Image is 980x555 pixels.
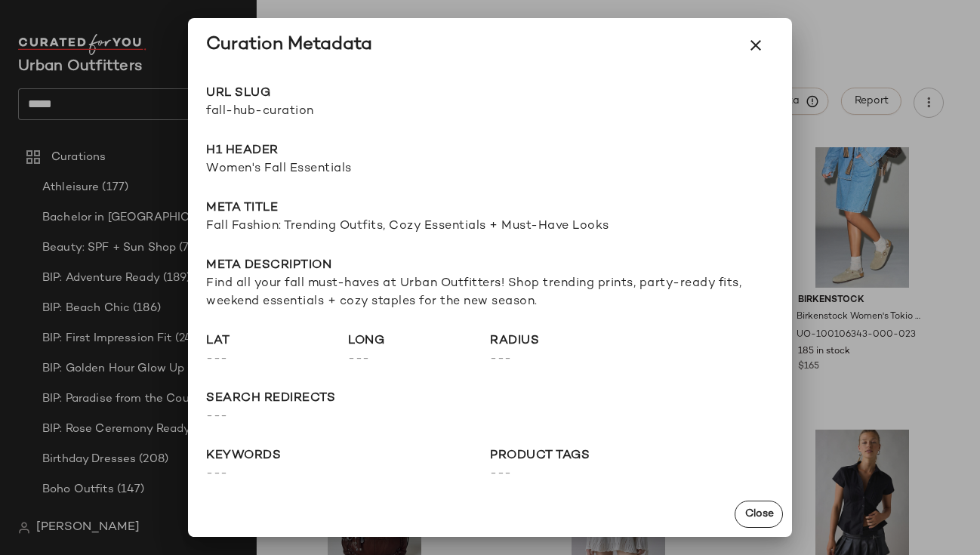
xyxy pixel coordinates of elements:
span: --- [490,350,632,368]
span: Close [744,508,773,520]
span: Meta description [206,257,774,275]
span: Product Tags [490,447,774,465]
span: --- [206,465,490,483]
span: --- [490,465,774,483]
span: Find all your fall must-haves at Urban Outfitters! Shop trending prints, party-ready fits, weeken... [206,275,774,311]
span: Fall Fashion: Trending Outfits, Cozy Essentials + Must-Have Looks [206,217,774,236]
span: lat [206,332,348,350]
span: fall-hub-curation [206,103,490,121]
span: --- [348,350,490,368]
span: URL Slug [206,85,490,103]
span: keywords [206,447,490,465]
span: --- [206,408,774,426]
span: --- [206,350,348,368]
span: H1 Header [206,142,774,160]
span: long [348,332,490,350]
div: Curation Metadata [206,33,372,57]
span: Women's Fall Essentials [206,160,774,178]
span: radius [490,332,632,350]
span: search redirects [206,390,774,408]
button: Close [735,501,783,528]
span: Meta title [206,199,774,217]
